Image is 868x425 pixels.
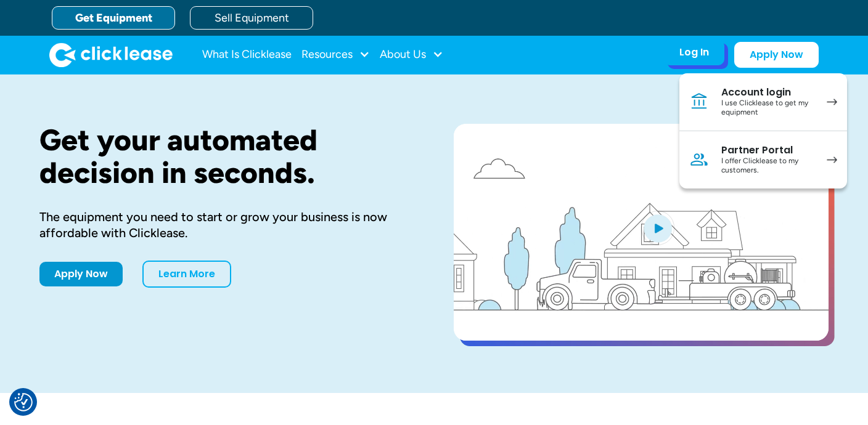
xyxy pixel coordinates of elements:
a: Apply Now [39,262,123,286]
a: Partner PortalI offer Clicklease to my customers. [679,131,847,188]
div: I offer Clicklease to my customers. [721,156,814,176]
a: Apply Now [734,42,819,68]
img: arrow [827,99,837,105]
div: Log In [679,46,709,59]
a: Learn More [142,261,231,288]
div: Resources [301,42,370,67]
nav: Log In [679,73,847,188]
div: Partner Portal [721,144,814,156]
img: Blue play button logo on a light blue circular background [641,211,674,245]
a: open lightbox [454,124,829,341]
img: arrow [827,156,837,163]
div: Account login [721,86,814,99]
button: Consent Preferences [14,393,33,411]
a: home [49,42,173,67]
div: The equipment you need to start or grow your business is now affordable with Clicklease. [39,209,414,241]
a: Get Equipment [52,6,175,30]
h1: Get your automated decision in seconds. [39,124,414,189]
div: I use Clicklease to get my equipment [721,99,814,118]
a: What Is Clicklease [202,42,292,67]
img: Clicklease logo [49,42,173,67]
a: Account loginI use Clicklease to get my equipment [679,73,847,131]
img: Revisit consent button [14,393,33,411]
a: Sell Equipment [190,6,313,30]
img: Person icon [689,150,709,169]
div: About Us [380,42,443,67]
img: Bank icon [689,92,709,111]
